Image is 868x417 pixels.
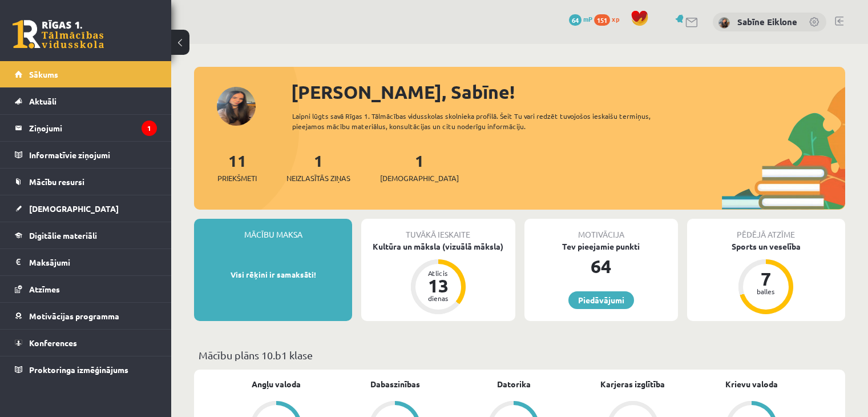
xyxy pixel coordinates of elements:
[361,219,515,240] div: Tuvākā ieskaite
[594,14,625,23] a: 151 xp
[569,14,582,26] span: 64
[29,177,84,187] span: Mācību resursi
[29,69,58,79] span: Sākums
[421,295,455,302] div: dienas
[361,240,515,252] div: Kultūra un māksla (vizuālā māksla)
[291,78,845,106] div: [PERSON_NAME], Sabīne!
[568,291,634,309] a: Piedāvājumi
[15,276,157,302] a: Atzīmes
[199,347,841,363] p: Mācību plāns 10.b1 klase
[15,330,157,356] a: Konferences
[737,16,797,27] a: Sabīne Eiklone
[29,311,119,321] span: Motivācijas programma
[29,338,77,348] span: Konferences
[497,378,531,390] a: Datorika
[15,61,157,87] a: Sākums
[15,303,157,329] a: Motivācijas programma
[13,20,104,49] a: Rīgas 1. Tālmācības vidusskola
[421,270,455,276] div: Atlicis
[29,115,157,141] legend: Ziņojumi
[718,17,730,29] img: Sabīne Eiklone
[687,240,845,252] div: Sports un veselība
[292,111,683,131] div: Laipni lūgts savā Rīgas 1. Tālmācības vidusskolas skolnieka profilā. Šeit Tu vari redzēt tuvojošo...
[15,115,157,141] a: Ziņojumi1
[29,364,128,375] span: Proktoringa izmēģinājums
[15,195,157,222] a: [DEMOGRAPHIC_DATA]
[29,249,157,275] legend: Maksājumi
[29,230,97,240] span: Digitālie materiāli
[15,88,157,114] a: Aktuāli
[29,284,60,294] span: Atzīmes
[15,249,157,275] a: Maksājumi
[15,142,157,168] a: Informatīvie ziņojumi
[380,150,459,184] a: 1[DEMOGRAPHIC_DATA]
[15,169,157,195] a: Mācību resursi
[421,276,455,295] div: 13
[749,270,783,288] div: 7
[370,378,420,390] a: Dabaszinības
[217,173,257,184] span: Priekšmeti
[252,378,301,390] a: Angļu valoda
[725,378,778,390] a: Krievu valoda
[29,142,157,168] legend: Informatīvie ziņojumi
[380,173,459,184] span: [DEMOGRAPHIC_DATA]
[612,14,619,23] span: xp
[749,288,783,295] div: balles
[524,240,678,252] div: Tev pieejamie punkti
[600,378,665,390] a: Karjeras izglītība
[194,219,352,240] div: Mācību maksa
[583,14,592,23] span: mP
[524,252,678,280] div: 64
[15,356,157,383] a: Proktoringa izmēģinājums
[29,203,119,214] span: [DEMOGRAPHIC_DATA]
[524,219,678,240] div: Motivācija
[200,269,346,280] p: Visi rēķini ir samaksāti!
[286,150,350,184] a: 1Neizlasītās ziņas
[217,150,257,184] a: 11Priekšmeti
[361,240,515,316] a: Kultūra un māksla (vizuālā māksla) Atlicis 13 dienas
[594,14,610,26] span: 151
[29,96,56,106] span: Aktuāli
[569,14,592,23] a: 64 mP
[142,121,157,136] i: 1
[687,240,845,316] a: Sports un veselība 7 balles
[15,222,157,248] a: Digitālie materiāli
[687,219,845,240] div: Pēdējā atzīme
[286,173,350,184] span: Neizlasītās ziņas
